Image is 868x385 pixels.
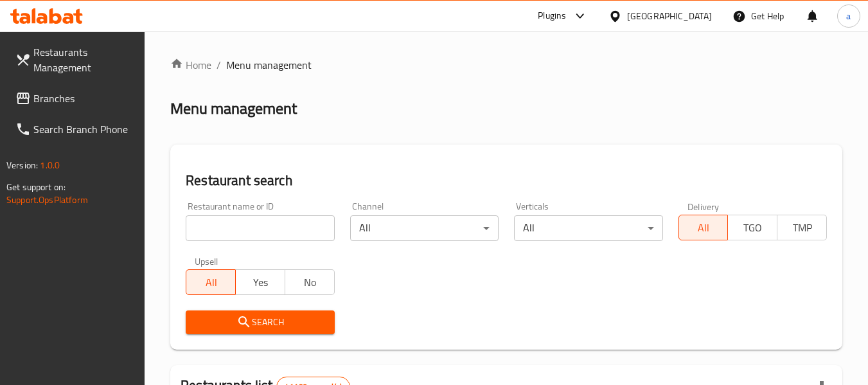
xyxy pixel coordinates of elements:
a: Home [170,57,211,73]
span: Menu management [226,57,312,73]
span: No [290,273,330,292]
span: Version: [6,157,38,174]
span: Search Branch Phone [33,121,135,137]
div: All [514,215,662,241]
li: / [217,57,221,73]
span: Search [196,314,324,330]
h2: Restaurant search [186,171,827,190]
span: 1.0.0 [40,157,60,174]
label: Upsell [195,256,218,265]
a: Search Branch Phone [5,114,145,145]
div: All [350,215,499,241]
button: All [678,215,729,240]
a: Restaurants Management [5,37,145,83]
input: Search for restaurant name or ID.. [186,215,334,241]
span: Restaurants Management [33,44,135,75]
label: Delivery [687,202,720,211]
button: No [285,269,335,295]
span: TMP [783,219,822,237]
span: All [191,273,231,292]
span: Get support on: [6,179,66,195]
button: TMP [777,215,827,240]
h2: Menu management [170,98,297,119]
button: TGO [727,215,777,240]
button: Yes [235,269,285,295]
a: Support.OpsPlatform [6,192,88,208]
div: [GEOGRAPHIC_DATA] [627,9,712,23]
span: All [684,219,723,237]
span: Branches [33,91,135,106]
nav: breadcrumb [170,57,842,73]
span: Yes [241,273,280,292]
button: Search [186,310,334,334]
span: a [846,9,851,23]
button: All [186,269,236,295]
a: Branches [5,83,145,114]
span: TGO [733,219,772,237]
div: Plugins [538,8,566,24]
